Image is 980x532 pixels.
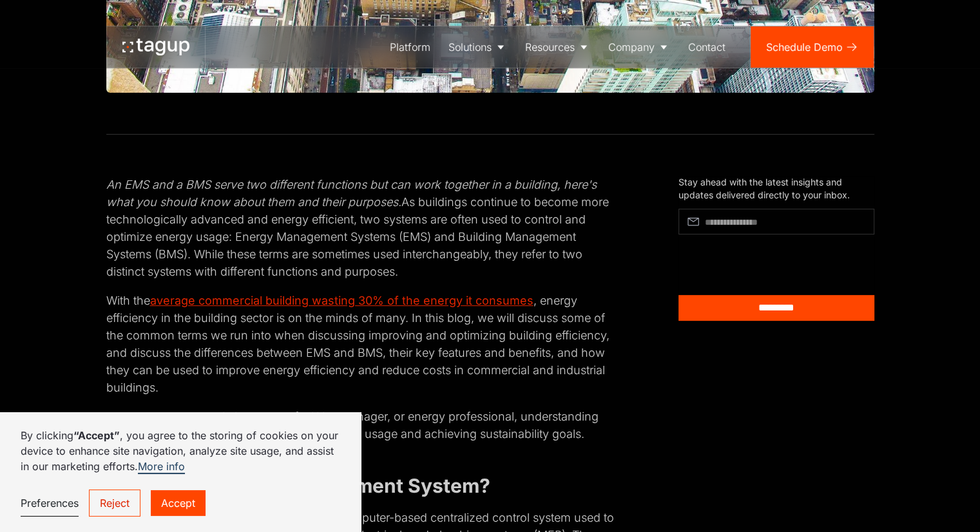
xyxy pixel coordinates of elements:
[106,408,617,442] p: Whether you are a building owner, facilities manager, or energy professional, understanding these...
[106,176,617,280] p: As buildings continue to become more technologically advanced and energy efficient, two systems a...
[21,428,340,474] p: By clicking , you agree to the storing of cookies on your device to enhance site navigation, anal...
[381,26,439,68] a: Platform
[151,490,206,516] a: Accept
[678,176,874,201] div: Stay ahead with the latest insights and updates delivered directly to your inbox.
[599,26,679,68] a: Company
[448,39,492,55] div: Solutions
[608,39,655,55] div: Company
[678,209,874,321] form: Article Subscribe
[751,26,874,68] a: Schedule Demo
[439,26,516,68] a: Solutions
[21,490,79,517] a: Preferences
[73,429,120,442] strong: “Accept”
[766,39,843,55] div: Schedule Demo
[150,294,533,307] a: average commercial building wasting 30% of the energy it consumes
[678,240,816,275] iframe: reCAPTCHA
[138,460,185,474] a: More info
[89,489,140,517] a: Reject
[679,26,735,68] a: Contact
[688,39,725,55] div: Contact
[525,39,575,55] div: Resources
[516,26,599,68] a: Resources
[390,39,430,55] div: Platform
[106,178,597,209] em: An EMS and a BMS serve two different functions but can work together in a building, here's what y...
[106,292,617,396] p: With the , energy efficiency in the building sector is on the minds of many. In this blog, we wil...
